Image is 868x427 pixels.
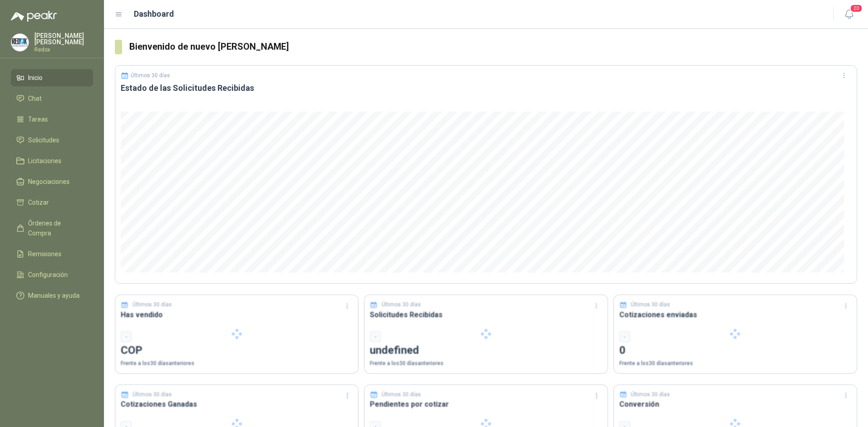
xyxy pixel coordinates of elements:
span: Tareas [28,114,48,124]
span: Remisiones [28,249,61,259]
span: Manuales y ayuda [28,291,80,300]
p: Últimos 30 días [131,72,170,79]
h1: Dashboard [134,8,174,20]
a: Configuración [11,266,93,283]
a: Manuales y ayuda [11,287,93,304]
img: Company Logo [11,34,28,51]
a: Tareas [11,111,93,128]
h3: Bienvenido de nuevo [PERSON_NAME] [129,40,857,54]
p: Redox [34,47,93,52]
a: Órdenes de Compra [11,215,93,242]
p: [PERSON_NAME] [PERSON_NAME] [34,33,93,45]
span: Inicio [28,73,42,83]
span: Solicitudes [28,135,59,145]
button: 20 [841,6,857,23]
a: Cotizar [11,194,93,211]
a: Chat [11,90,93,107]
a: Licitaciones [11,152,93,169]
img: Logo peakr [11,11,57,22]
span: Chat [28,94,42,103]
a: Inicio [11,69,93,86]
span: Cotizar [28,197,49,207]
a: Remisiones [11,245,93,263]
a: Solicitudes [11,131,93,149]
span: Configuración [28,270,68,280]
span: Licitaciones [28,156,61,166]
span: Negociaciones [28,177,70,187]
a: Negociaciones [11,173,93,190]
h3: Estado de las Solicitudes Recibidas [121,83,851,94]
span: Órdenes de Compra [28,218,85,238]
span: 20 [850,4,863,13]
